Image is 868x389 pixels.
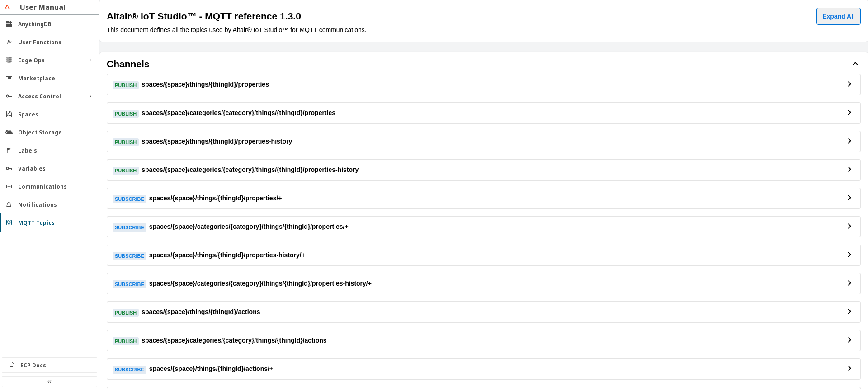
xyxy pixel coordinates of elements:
[107,60,850,69] h2: Channels
[149,250,305,260] span: spaces/{space}/things/{thingId}/properties-history/+
[142,307,260,317] span: spaces/{space}/things/{thingId}/actions
[113,252,146,260] span: Subscribe
[142,165,359,175] span: spaces/{space}/categories/{category}/things/{thingId}/properties-history
[113,309,139,317] span: Publish
[142,137,292,146] span: spaces/{space}/things/{thingId}/properties-history
[113,138,139,146] span: Publish
[113,223,146,232] span: Subscribe
[113,337,139,345] span: Publish
[107,11,277,21] span: Altair® IoT Studio™ - MQTT reference
[113,81,139,89] span: Publish
[107,25,861,34] p: This document defines all the topics used by Altair® IoT Studio™ for MQTT communications.
[149,194,282,203] span: spaces/{space}/things/{thingId}/properties/+
[142,80,269,89] span: spaces/{space}/things/{thingId}/properties
[149,222,349,232] span: spaces/{space}/categories/{category}/things/{thingId}/properties/+
[142,336,326,345] span: spaces/{space}/categories/{category}/things/{thingId}/actions
[149,279,372,288] span: spaces/{space}/categories/{category}/things/{thingId}/properties-history/+
[280,12,301,21] span: 1.3.0
[149,364,273,374] span: spaces/{space}/things/{thingId}/actions/+
[816,8,861,25] button: Expand All
[142,108,335,118] span: spaces/{space}/categories/{category}/things/{thingId}/properties
[822,13,855,20] span: Expand All
[113,280,146,288] span: Subscribe
[113,110,139,118] span: Publish
[113,195,146,203] span: Subscribe
[113,366,146,374] span: Subscribe
[113,167,139,175] span: Publish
